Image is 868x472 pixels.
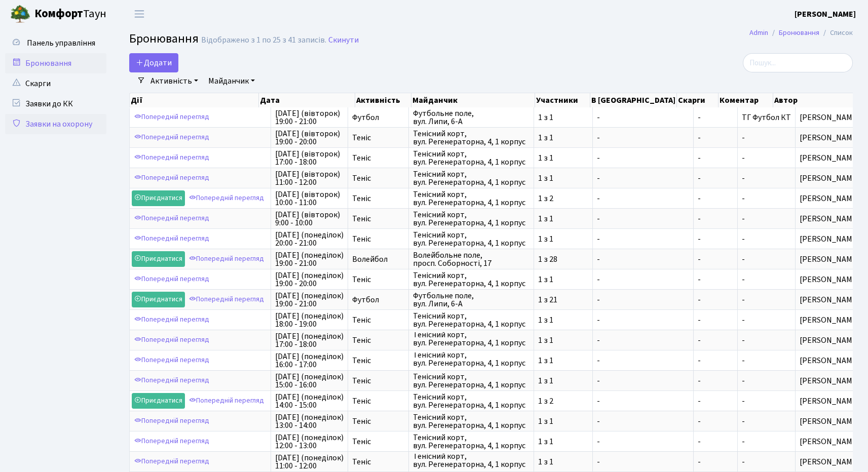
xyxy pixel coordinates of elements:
[413,190,530,207] span: Тенісний корт, вул. Регенераторна, 4, 1 корпус
[597,377,689,385] span: -
[132,211,212,226] a: Попередній перегляд
[698,215,733,223] span: -
[597,174,689,182] span: -
[352,377,404,385] span: Теніс
[597,276,689,284] span: -
[5,73,106,94] a: Скарги
[132,190,185,206] a: Приєднатися
[132,413,212,429] a: Попередній перегляд
[698,397,733,405] span: -
[186,251,267,267] a: Попередній перегляд
[132,109,212,125] a: Попередній перегляд
[352,174,404,182] span: Теніс
[590,93,677,107] th: В [GEOGRAPHIC_DATA]
[352,215,404,223] span: Теніс
[352,458,404,466] span: Теніс
[742,294,745,305] span: -
[259,93,355,107] th: Дата
[413,231,530,247] span: Тенісний корт, вул. Регенераторна, 4, 1 корпус
[275,373,344,389] span: [DATE] (понеділок) 15:00 - 16:00
[413,413,530,429] span: Тенісний корт, вул. Регенераторна, 4, 1 корпус
[538,194,588,203] span: 1 з 2
[742,314,745,326] span: -
[352,113,404,122] span: Футбол
[538,316,588,324] span: 1 з 1
[355,93,412,107] th: Активність
[413,454,530,470] span: Тенісний корт, вул. Регенераторна, 4, 1 корпус
[413,211,530,227] span: Тенісний корт, вул. Регенераторна, 4, 1 корпус
[597,134,689,142] span: -
[698,154,733,162] span: -
[127,6,152,22] button: Переключити навігацію
[698,296,733,304] span: -
[742,112,791,123] span: ТГ Футбол КТ
[698,458,733,466] span: -
[129,53,178,72] button: Додати
[734,22,868,44] nav: breadcrumb
[413,434,530,450] span: Тенісний корт, вул. Регенераторна, 4, 1 корпус
[132,231,212,247] a: Попередній перегляд
[132,292,185,307] a: Приєднатися
[597,316,689,324] span: -
[538,417,588,425] span: 1 з 1
[698,276,733,284] span: -
[698,377,733,385] span: -
[132,434,212,449] a: Попередній перегляд
[275,170,344,186] span: [DATE] (вівторок) 11:00 - 12:00
[146,72,202,90] a: Активність
[275,434,344,450] span: [DATE] (понеділок) 12:00 - 13:00
[413,170,530,186] span: Тенісний корт, вул. Регенераторна, 4, 1 корпус
[275,454,344,470] span: [DATE] (понеділок) 11:00 - 12:00
[352,357,404,365] span: Теніс
[597,296,689,304] span: -
[413,109,530,126] span: Футбольне поле, вул. Липи, 6-А
[597,458,689,466] span: -
[275,211,344,227] span: [DATE] (вівторок) 9:00 - 10:00
[352,154,404,162] span: Теніс
[413,352,530,369] span: Тенісний корт, вул. Регенераторна, 4, 1 корпус
[742,132,745,143] span: -
[597,113,689,122] span: -
[538,174,588,182] span: 1 з 1
[742,274,745,285] span: -
[352,417,404,425] span: Теніс
[275,413,344,429] span: [DATE] (понеділок) 13:00 - 14:00
[698,235,733,243] span: -
[795,8,856,20] a: [PERSON_NAME]
[742,396,745,407] span: -
[538,438,588,446] span: 1 з 1
[132,150,212,166] a: Попередній перегляд
[132,352,212,368] a: Попередній перегляд
[186,292,267,307] a: Попередній перегляд
[275,251,344,267] span: [DATE] (понеділок) 19:00 - 21:00
[538,458,588,466] span: 1 з 1
[742,355,745,366] span: -
[132,393,185,409] a: Приєднатися
[538,154,588,162] span: 1 з 1
[275,271,344,288] span: [DATE] (понеділок) 19:00 - 20:00
[698,417,733,425] span: -
[597,235,689,243] span: -
[352,235,404,243] span: Теніс
[132,251,185,267] a: Приєднатися
[5,114,106,134] a: Заявки на охорону
[538,134,588,142] span: 1 з 1
[275,130,344,146] span: [DATE] (вівторок) 19:00 - 20:00
[275,312,344,328] span: [DATE] (понеділок) 18:00 - 19:00
[698,438,733,446] span: -
[538,255,588,263] span: 1 з 28
[132,312,212,328] a: Попередній перегляд
[413,271,530,288] span: Тенісний корт, вул. Регенераторна, 4, 1 корпус
[719,93,773,107] th: Коментар
[698,255,733,263] span: -
[275,332,344,348] span: [DATE] (понеділок) 17:00 - 18:00
[597,397,689,405] span: -
[413,251,530,267] span: Волейбольне поле, просп. Соборності, 17
[538,113,588,122] span: 1 з 1
[597,154,689,162] span: -
[132,170,212,186] a: Попередній перегляд
[413,130,530,146] span: Тенісний корт, вул. Регенераторна, 4, 1 корпус
[597,357,689,365] span: -
[698,316,733,324] span: -
[538,397,588,405] span: 1 з 2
